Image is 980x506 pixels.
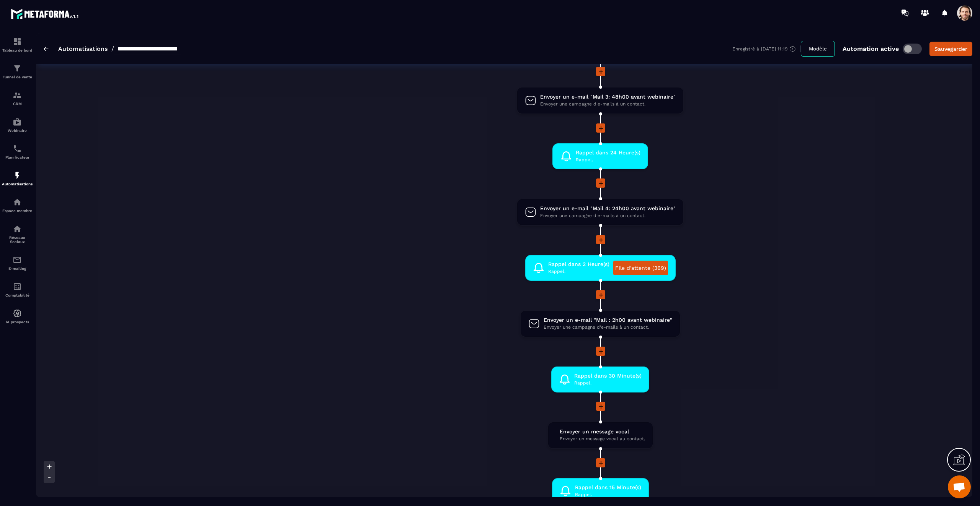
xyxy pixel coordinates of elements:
[13,282,22,291] img: accountant
[13,37,22,46] img: formation
[843,45,899,52] p: Automation active
[544,324,672,331] span: Envoyer une campagne d'e-mails à un contact.
[732,45,801,52] div: Enregistré à
[58,45,108,52] a: Automatisations
[540,205,676,212] span: Envoyer un e-mail "Mail 4: 24h00 avant webinaire"
[2,112,33,138] a: automationsautomationsWebinaire
[575,491,641,498] span: Rappel.
[2,182,33,186] p: Automatisations
[540,93,676,101] span: Envoyer un e-mail "Mail 3: 48h00 avant webinaire"
[2,320,33,324] p: IA prospects
[540,101,676,108] span: Envoyer une campagne d'e-mails à un contact.
[548,261,609,268] span: Rappel dans 2 Heure(s)
[2,85,33,112] a: formationformationCRM
[2,165,33,192] a: automationsautomationsAutomatisations
[934,45,967,53] div: Sauvegarder
[613,261,668,275] a: File d'attente (369)
[13,91,22,100] img: formation
[2,276,33,303] a: accountantaccountantComptabilité
[801,41,835,57] button: Modèle
[548,268,609,275] span: Rappel.
[540,212,676,219] span: Envoyer une campagne d'e-mails à un contact.
[2,155,33,159] p: Planificateur
[2,48,33,52] p: Tableau de bord
[2,75,33,79] p: Tunnel de vente
[2,138,33,165] a: schedulerschedulerPlanificateur
[576,156,640,164] span: Rappel.
[13,224,22,234] img: social-network
[2,250,33,276] a: emailemailE-mailing
[544,316,672,324] span: Envoyer un e-mail "Mail : 2h00 avant webinaire"
[761,46,787,52] p: [DATE] 11:19
[44,47,49,51] img: arrow
[2,266,33,271] p: E-mailing
[13,309,22,318] img: automations
[574,379,642,387] span: Rappel.
[948,475,971,498] a: Open chat
[2,219,33,250] a: social-networksocial-networkRéseaux Sociaux
[2,209,33,213] p: Espace membre
[13,144,22,153] img: scheduler
[2,235,33,244] p: Réseaux Sociaux
[11,7,80,21] img: logo
[2,293,33,297] p: Comptabilité
[2,102,33,106] p: CRM
[111,45,114,52] span: /
[2,31,33,58] a: formationformationTableau de bord
[2,192,33,219] a: automationsautomationsEspace membre
[2,58,33,85] a: formationformationTunnel de vente
[560,428,645,435] span: Envoyer un message vocal
[13,198,22,207] img: automations
[13,171,22,180] img: automations
[13,255,22,264] img: email
[574,372,642,379] span: Rappel dans 30 Minute(s)
[576,149,640,156] span: Rappel dans 24 Heure(s)
[560,435,645,443] span: Envoyer un message vocal au contact.
[929,42,972,56] button: Sauvegarder
[13,117,22,126] img: automations
[13,64,22,73] img: formation
[575,484,641,491] span: Rappel dans 15 Minute(s)
[2,128,33,133] p: Webinaire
